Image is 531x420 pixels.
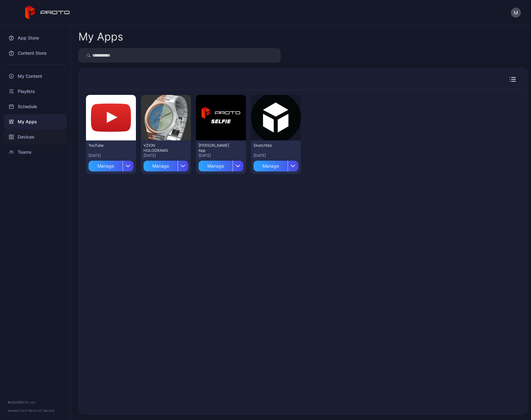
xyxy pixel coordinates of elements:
a: My Content [4,69,67,84]
a: Schedule [4,99,67,114]
button: Manage [198,158,243,171]
span: Version 1.13.1 • [8,409,28,412]
button: Manage [88,158,133,171]
div: [DATE] [198,153,243,158]
div: David Selfie App [198,143,233,153]
div: [DATE] [253,153,298,158]
button: M [511,8,521,18]
a: App Store [4,30,67,46]
a: Teams [4,145,67,160]
div: [DATE] [143,153,188,158]
div: Sketchfab [253,143,288,148]
div: Manage [88,161,123,171]
a: Devices [4,129,67,145]
a: Content Store [4,46,67,61]
div: Manage [253,161,288,171]
div: Manage [143,161,178,171]
div: My Apps [78,31,123,42]
div: © 2025 PROTO, Inc. [8,400,63,405]
button: Manage [253,158,298,171]
div: Manage [198,161,233,171]
div: YouTube [88,143,123,148]
a: My Apps [4,114,67,129]
a: Playlists [4,84,67,99]
a: Terms Of Service [28,409,55,412]
button: Manage [143,158,188,171]
div: [DATE] [88,153,133,158]
div: VZION HOLOGRAMS [143,143,178,153]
